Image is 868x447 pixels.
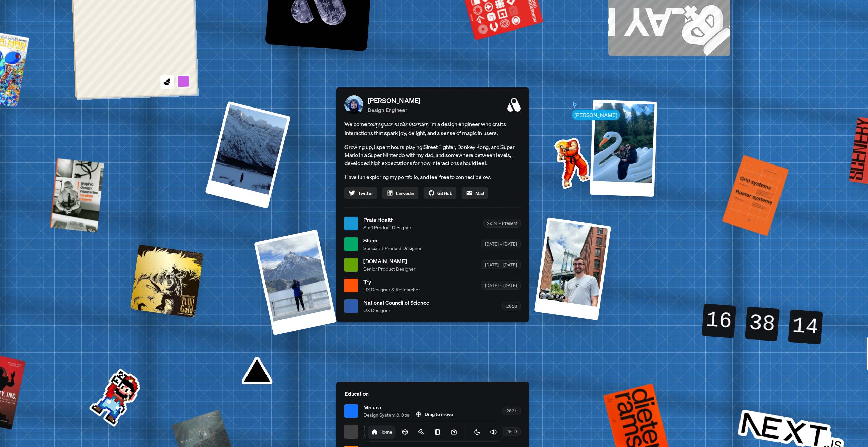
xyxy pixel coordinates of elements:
[788,310,823,344] div: 14
[481,281,521,290] div: [DATE] – [DATE]
[363,307,429,314] span: UX Designer
[363,286,420,293] span: UX Designer & Researcher
[379,429,392,435] h1: Home
[382,187,418,199] a: Linkedin
[363,265,415,272] span: Senior Product Designer
[537,128,605,196] img: Profile example
[344,143,521,167] p: Growing up, I spent hours playing Street Fighter, Donkey Kong, and Super Mario in a Super Nintend...
[363,298,429,307] span: National Council of Science
[481,240,521,248] div: [DATE] – [DATE]
[502,302,521,310] div: 2018
[502,427,521,436] div: 2019
[368,106,420,114] p: Design Engineer
[344,173,521,181] p: Have fun exploring my portfolio, and feel free to connect below.
[344,187,377,199] a: Twitter
[471,425,484,439] button: Toggle Theme
[363,236,422,245] span: Stone
[368,425,396,439] a: Home
[475,190,484,197] span: Mail
[363,403,409,411] span: Meiuca
[396,190,414,197] span: Linkedin
[462,187,488,199] a: Mail
[502,407,521,415] div: 2021
[481,260,521,269] div: [DATE] – [DATE]
[373,121,429,128] em: my space on the internet.
[344,95,363,114] img: Profile Picture
[487,425,500,439] button: Toggle Audio
[363,224,411,231] span: Staff Product Designer
[368,96,420,106] p: [PERSON_NAME]
[363,257,415,265] span: [DOMAIN_NAME]
[424,187,456,199] a: GitHub
[344,390,521,398] p: Education
[483,219,521,228] div: 2024 – Present
[437,190,452,197] span: GitHub
[363,245,422,252] span: Specialist Product Designer
[358,190,373,197] span: Twitter
[344,120,521,137] span: Welcome to I'm a design engineer who crafts interactions that spark joy, delight, and a sense of ...
[363,216,411,224] span: Praia Health
[363,278,420,286] span: Try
